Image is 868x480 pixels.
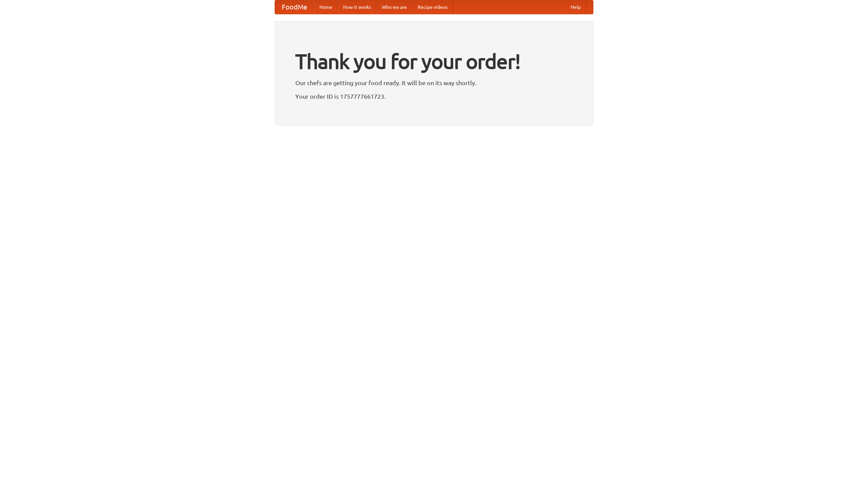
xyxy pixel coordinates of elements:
a: Recipe videos [412,0,453,14]
a: FoodMe [275,0,314,14]
a: How it works [338,0,376,14]
p: Our chefs are getting your food ready. It will be on its way shortly. [295,78,573,88]
h1: Thank you for your order! [295,45,573,78]
a: Who we are [376,0,412,14]
a: Help [565,0,586,14]
p: Your order ID is 1757777661723. [295,91,573,101]
a: Home [314,0,338,14]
